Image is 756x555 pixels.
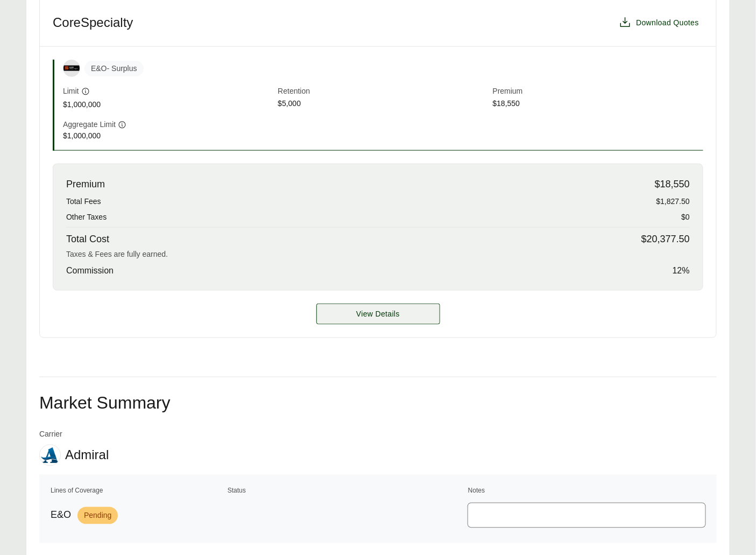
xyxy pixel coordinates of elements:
[50,486,225,496] th: Lines of Coverage
[77,507,118,524] span: Pending
[656,196,690,207] span: $1,827.50
[655,177,690,192] span: $18,550
[493,86,703,98] span: Premium
[39,429,109,440] span: Carrier
[40,445,60,466] img: Admiral
[63,86,79,97] span: Limit
[66,249,690,260] div: Taxes & Fees are fully earned.
[316,304,440,325] button: View Details
[468,486,706,496] th: Notes
[66,177,105,192] span: Premium
[84,61,144,76] span: E&O - Surplus
[65,447,109,463] span: Admiral
[278,86,488,98] span: Retention
[66,264,114,277] span: Commission
[63,66,80,71] img: CoreSpecialty
[493,98,703,110] span: $18,550
[681,212,690,223] span: $0
[51,508,71,523] span: E&O
[63,99,273,110] span: $1,000,000
[39,395,717,412] h2: Market Summary
[614,12,703,33] button: Download Quotes
[63,119,116,130] span: Aggregate Limit
[673,264,690,277] span: 12 %
[356,308,400,320] span: View Details
[66,196,101,207] span: Total Fees
[66,212,107,223] span: Other Taxes
[227,486,465,496] th: Status
[53,15,133,31] h3: CoreSpecialty
[636,17,699,29] span: Download Quotes
[278,98,488,110] span: $5,000
[641,232,690,247] span: $20,377.50
[63,130,273,142] span: $1,000,000
[66,232,109,247] span: Total Cost
[316,304,440,325] a: CoreSpecialty details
